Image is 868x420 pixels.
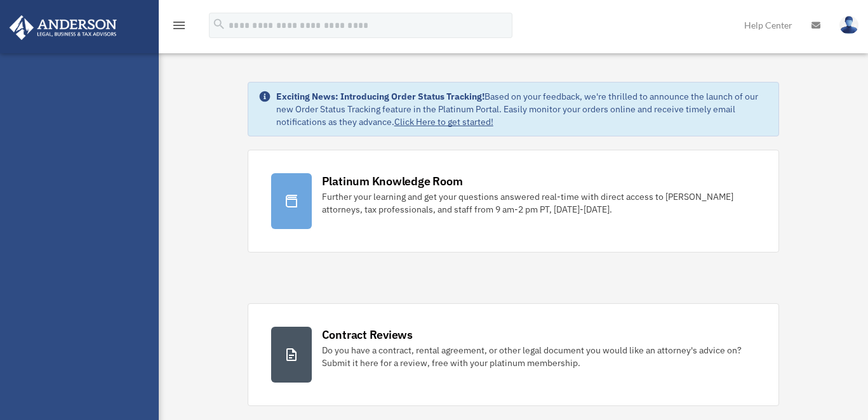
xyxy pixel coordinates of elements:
a: Click Here to get started! [394,116,493,128]
div: Based on your feedback, we're thrilled to announce the launch of our new Order Status Tracking fe... [276,90,769,128]
div: Platinum Knowledge Room [322,173,463,189]
img: User Pic [839,16,858,34]
a: Platinum Knowledge Room Further your learning and get your questions answered real-time with dire... [248,150,780,253]
div: Further your learning and get your questions answered real-time with direct access to [PERSON_NAM... [322,190,756,216]
div: Contract Reviews [322,327,413,343]
i: search [212,17,226,31]
div: Do you have a contract, rental agreement, or other legal document you would like an attorney's ad... [322,344,756,369]
strong: Exciting News: Introducing Order Status Tracking! [276,91,484,102]
i: menu [171,18,187,33]
a: menu [171,22,187,33]
img: Anderson Advisors Platinum Portal [6,15,121,40]
a: Contract Reviews Do you have a contract, rental agreement, or other legal document you would like... [248,303,780,406]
